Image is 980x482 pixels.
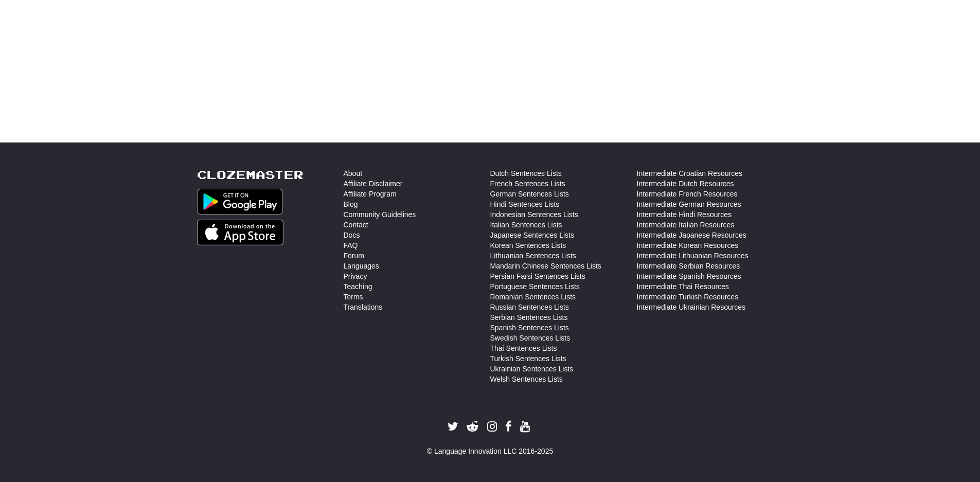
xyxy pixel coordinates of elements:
[637,271,741,281] a: Intermediate Spanish Resources
[344,271,367,281] a: Privacy
[637,251,749,261] a: Intermediate Lithuanian Resources
[344,178,403,189] a: Affiliate Disclaimer
[490,261,601,271] a: Mandarin Chinese Sentences Lists
[637,199,741,209] a: Intermediate German Resources
[490,312,568,323] a: Serbian Sentences Lists
[490,343,557,353] a: Thai Sentences Lists
[344,292,363,302] a: Terms
[490,364,574,374] a: Ukrainian Sentences Lists
[490,168,562,178] a: Dutch Sentences Lists
[344,168,363,178] a: About
[344,251,364,261] a: Forum
[344,230,360,240] a: Docs
[490,199,560,209] a: Hindi Sentences Lists
[344,209,416,220] a: Community Guidelines
[490,178,565,189] a: French Sentences Lists
[344,220,368,230] a: Contact
[490,302,569,312] a: Russian Sentences Lists
[637,261,740,271] a: Intermediate Serbian Resources
[490,374,563,384] a: Welsh Sentences Lists
[637,302,746,312] a: Intermediate Ukrainian Resources
[490,209,578,220] a: Indonesian Sentences Lists
[637,230,746,240] a: Intermediate Japanese Resources
[344,281,372,292] a: Teaching
[490,230,574,240] a: Japanese Sentences Lists
[637,168,742,178] a: Intermediate Croatian Resources
[344,302,383,312] a: Translations
[490,189,569,199] a: German Sentences Lists
[490,240,566,251] a: Korean Sentences Lists
[344,189,397,199] a: Affiliate Program
[490,281,580,292] a: Portuguese Sentences Lists
[197,168,304,181] a: Clozemaster
[490,271,585,281] a: Persian Farsi Sentences Lists
[637,178,734,189] a: Intermediate Dutch Resources
[490,333,571,343] a: Swedish Sentences Lists
[197,446,783,456] div: © Language Innovation LLC 2016-2025
[637,189,738,199] a: Intermediate French Resources
[490,251,576,261] a: Lithuanian Sentences Lists
[344,199,358,209] a: Blog
[637,240,739,251] a: Intermediate Korean Resources
[637,220,735,230] a: Intermediate Italian Resources
[490,220,562,230] a: Italian Sentences Lists
[344,261,379,271] a: Languages
[197,189,283,215] img: Get it on Google Play
[197,220,284,245] img: Get it on App Store
[490,353,566,364] a: Turkish Sentences Lists
[490,292,576,302] a: Romanian Sentences Lists
[637,209,732,220] a: Intermediate Hindi Resources
[637,292,739,302] a: Intermediate Turkish Resources
[490,323,569,333] a: Spanish Sentences Lists
[637,281,729,292] a: Intermediate Thai Resources
[344,240,358,251] a: FAQ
